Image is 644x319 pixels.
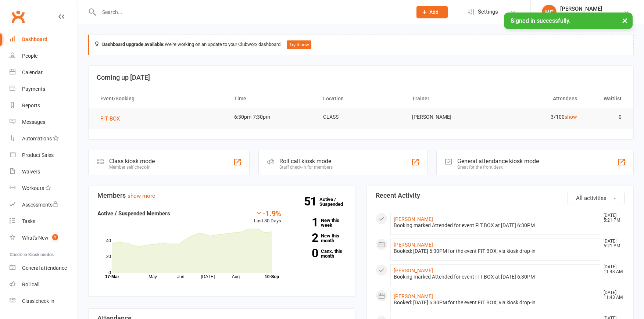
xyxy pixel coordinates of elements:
strong: Dashboard upgrade available: [102,42,165,47]
div: Waivers [22,169,40,175]
a: [PERSON_NAME] [394,242,433,248]
th: Event/Booking [94,89,228,108]
a: Roll call [10,276,78,293]
th: Waitlist [584,89,628,108]
div: Tasks [22,218,35,224]
div: What's New [22,235,49,241]
h3: Coming up [DATE] [97,74,625,81]
td: 3/100 [494,108,583,126]
button: FIT BOX [100,114,125,123]
th: Attendees [494,89,583,108]
div: Reports [22,103,40,108]
div: We're working on an update to your Clubworx dashboard. [88,35,634,55]
div: Workouts [22,185,44,191]
a: show [565,114,577,120]
a: Calendar [10,64,78,81]
div: Booked: [DATE] 6:30PM for the event FIT BOX, via kiosk drop-in [394,248,597,254]
time: [DATE] 11:43 AM [600,265,624,274]
div: Calendar [22,69,43,75]
a: 2New this month [292,233,346,243]
div: Member self check-in [109,165,155,170]
div: People [22,53,37,59]
span: Signed in successfully. [511,17,570,24]
span: All activities [576,195,607,201]
div: -1.9% [254,209,281,217]
td: CLASS [316,108,405,126]
a: [PERSON_NAME] [394,216,433,222]
a: General attendance kiosk mode [10,260,78,276]
a: People [10,48,78,64]
th: Time [228,89,316,108]
a: Payments [10,81,78,97]
a: [PERSON_NAME] [394,293,433,299]
strong: Active / Suspended Members [97,210,170,217]
div: Roll call kiosk mode [279,158,333,165]
a: 51Active / Suspended [319,191,352,212]
td: [PERSON_NAME] [405,108,494,126]
a: Automations [10,130,78,147]
strong: 51 [304,196,319,207]
a: Reports [10,97,78,114]
button: Add [416,6,448,18]
a: [PERSON_NAME] [394,268,433,273]
div: Product Sales [22,152,54,158]
h3: Recent Activity [376,192,625,199]
div: General attendance [22,265,67,271]
div: Booking marked Attended for event FIT BOX at [DATE] 6:30PM [394,274,597,280]
a: Messages [10,114,78,130]
span: Settings [478,4,498,20]
button: Try it now [287,40,311,49]
button: All activities [568,192,625,204]
td: 6:30pm-7:30pm [228,108,316,126]
a: 0Canx. this month [292,249,346,258]
div: General attendance kiosk mode [457,158,539,165]
span: FIT BOX [100,115,120,122]
strong: 2 [292,232,318,243]
td: 0 [584,108,628,126]
div: HC [542,5,557,19]
a: Class kiosk mode [10,293,78,309]
a: What's New1 [10,230,78,246]
div: Messages [22,119,45,125]
div: COORPAROO BOXING GYM [560,12,623,19]
a: Workouts [10,180,78,197]
time: [DATE] 5:21 PM [600,213,624,223]
th: Trainer [405,89,494,108]
a: Dashboard [10,31,78,48]
a: Tasks [10,213,78,230]
a: Clubworx [9,7,27,26]
div: Payments [22,86,45,92]
div: Booking marked Attended for event FIT BOX at [DATE] 6:30PM [394,222,597,229]
th: Location [316,89,405,108]
div: Assessments [22,202,58,208]
div: Class kiosk mode [109,158,155,165]
strong: 1 [292,217,318,228]
a: Waivers [10,164,78,180]
a: Product Sales [10,147,78,164]
span: 1 [52,234,58,240]
div: Class check-in [22,298,54,304]
time: [DATE] 11:43 AM [600,290,624,300]
h3: Members [97,192,346,199]
a: show more [128,193,155,199]
strong: 0 [292,248,318,259]
div: Booked: [DATE] 6:30PM for the event FIT BOX, via kiosk drop-in [394,300,597,306]
time: [DATE] 5:21 PM [600,239,624,248]
a: Assessments [10,197,78,213]
div: [PERSON_NAME] [560,6,623,12]
div: Staff check-in for members [279,165,333,170]
div: Dashboard [22,36,47,42]
div: Great for the front desk [457,165,539,170]
div: Automations [22,136,52,141]
div: Last 30 Days [254,209,281,225]
input: Search... [97,7,407,17]
a: 1New this week [292,218,346,227]
div: Roll call [22,282,39,287]
button: × [618,12,632,28]
span: Add [429,9,439,15]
